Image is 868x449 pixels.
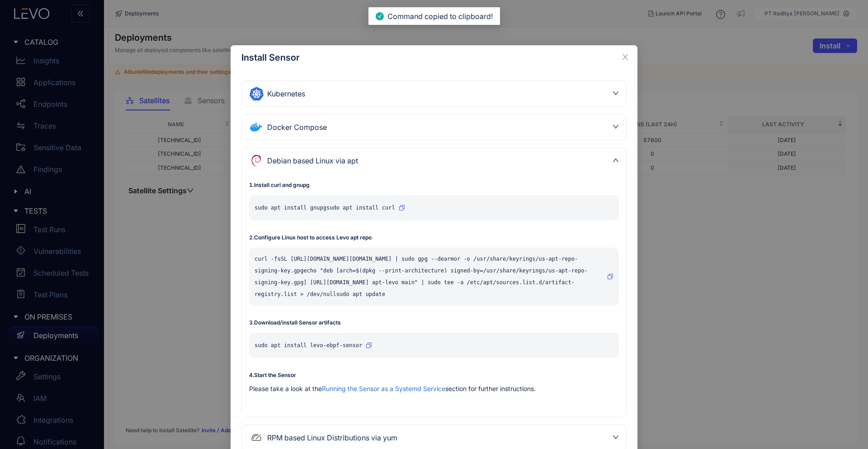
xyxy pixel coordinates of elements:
p: 2 . Configure Linux host to access Levo apt repo [249,233,619,242]
span: down [613,124,619,130]
span: check-circle [376,12,384,20]
p: Please take a look at the section for further instructions. [249,385,619,392]
a: Running the Sensor as a Systemd Service [322,385,445,392]
button: Close [613,45,637,70]
span: Command copied to clipboard! [387,12,493,21]
p: 1 . Install curl and gnupg [249,181,619,190]
div: Docker Compose [249,120,608,134]
div: Install Sensor [241,53,627,62]
div: Debian based Linux via apt [249,153,608,168]
p: sudo apt install gnupg sudo apt install curl [255,202,395,214]
span: down [613,157,619,163]
div: RPM based Linux Distributions via yum [249,430,608,445]
span: close [621,53,629,61]
p: 4 . Start the Sensor [249,371,619,380]
span: down [613,434,619,440]
span: down [613,90,619,96]
p: 3 . Download/install Sensor artifacts [249,318,619,327]
p: curl -fsSL [URL][DOMAIN_NAME][DOMAIN_NAME] | sudo gpg --dearmor -o /usr/share/keyrings/us-apt-rep... [255,253,604,300]
div: Kubernetes [249,86,608,101]
p: sudo apt install levo-ebpf-sensor [255,339,362,351]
